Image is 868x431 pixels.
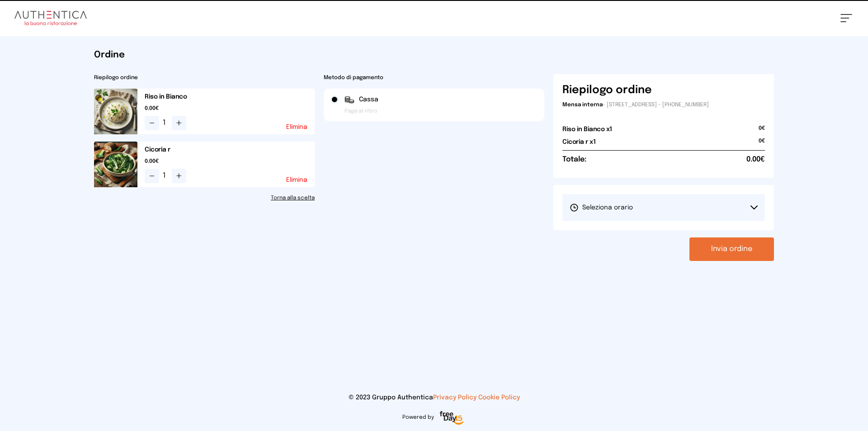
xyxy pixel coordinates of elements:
[94,142,137,187] img: media
[286,177,307,183] button: Elimina
[759,125,765,137] span: 0€
[689,237,774,261] button: Invia ordine
[570,203,633,212] span: Seleziona orario
[562,194,765,221] button: Seleziona orario
[562,83,652,98] h6: Riepilogo ordine
[344,108,377,115] span: Paga al ritiro
[286,124,307,130] button: Elimina
[562,125,612,134] h2: Riso in Bianco x1
[562,154,586,165] h6: Totale:
[562,102,603,108] span: Mensa interna
[562,101,765,109] p: - [STREET_ADDRESS] - [PHONE_NUMBER]
[478,394,520,401] a: Cookie Policy
[438,409,466,427] img: logo-freeday.3e08031.png
[94,74,315,81] h2: Riepilogo ordine
[94,194,315,202] a: Torna alla scelta
[359,95,378,104] span: Cassa
[324,74,544,81] h2: Metodo di pagamento
[145,105,315,112] span: 0.00€
[759,137,765,150] span: 0€
[145,145,315,154] h2: Cicoria r
[14,393,854,402] p: © 2023 Gruppo Authentica
[94,49,774,62] h1: Ordine
[145,158,315,165] span: 0.00€
[402,414,434,421] span: Powered by
[433,394,476,401] a: Privacy Policy
[94,89,137,134] img: media
[746,154,765,165] span: 0.00€
[562,137,595,147] h2: Cicoria r x1
[163,171,168,181] span: 1
[145,92,315,101] h2: Riso in Bianco
[163,118,168,128] span: 1
[14,11,87,25] img: logo.8f33a47.png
